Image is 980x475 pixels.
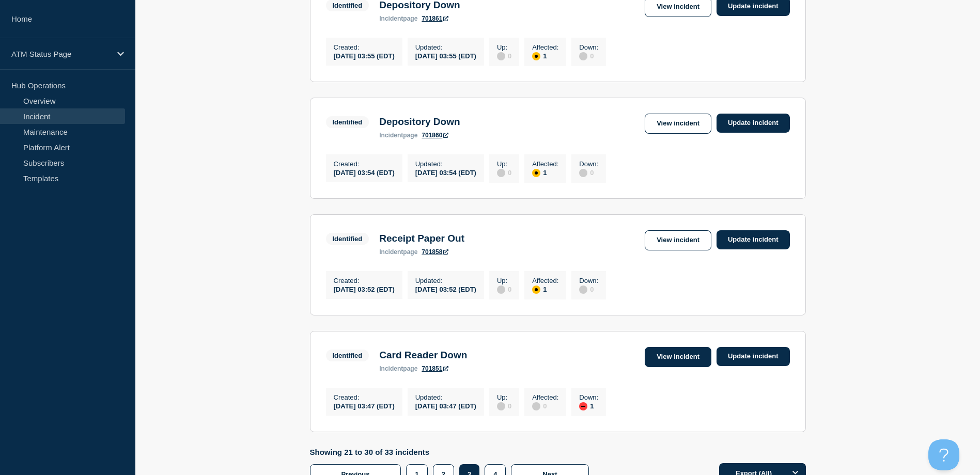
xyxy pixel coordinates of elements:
p: ATM Status Page [11,50,111,58]
p: Updated : [415,277,476,284]
p: page [379,248,417,256]
div: [DATE] 03:52 (EDT) [415,284,476,293]
span: Identified [326,350,369,361]
a: 701858 [422,248,448,256]
div: affected [532,52,540,60]
div: affected [532,169,540,177]
p: Showing 21 to 30 of 33 incidents [310,448,594,456]
p: Created : [334,393,395,401]
p: Up : [497,160,511,168]
iframe: Help Scout Beacon - Open [928,439,959,470]
div: 0 [497,401,511,410]
div: 0 [579,284,598,294]
a: Update incident [717,347,790,366]
div: [DATE] 03:52 (EDT) [334,284,395,293]
h3: Receipt Paper Out [379,233,464,244]
p: Down : [579,393,598,401]
div: 1 [532,51,558,60]
p: Updated : [415,43,476,51]
div: [DATE] 03:55 (EDT) [415,51,476,60]
span: incident [379,365,403,372]
p: page [379,15,417,22]
div: 0 [579,168,598,177]
p: Down : [579,160,598,168]
p: page [379,132,417,139]
div: 0 [579,51,598,60]
div: 1 [579,401,598,410]
div: disabled [497,402,505,410]
a: 701861 [422,15,448,22]
div: [DATE] 03:55 (EDT) [334,51,395,60]
div: disabled [497,169,505,177]
p: Created : [334,160,395,168]
div: 1 [532,284,558,294]
p: Up : [497,277,511,284]
span: Identified [326,116,369,128]
p: Created : [334,277,395,284]
p: Updated : [415,393,476,401]
p: Affected : [532,43,558,51]
span: Identified [326,233,369,245]
div: disabled [497,52,505,60]
span: incident [379,248,403,256]
div: disabled [579,286,587,294]
div: 0 [497,284,511,294]
p: Up : [497,43,511,51]
div: 1 [532,168,558,177]
div: 0 [497,51,511,60]
p: Down : [579,277,598,284]
span: incident [379,132,403,139]
div: 0 [497,168,511,177]
p: Down : [579,43,598,51]
div: disabled [579,169,587,177]
div: 0 [532,401,558,410]
div: disabled [497,286,505,294]
div: [DATE] 03:54 (EDT) [334,168,395,177]
span: incident [379,15,403,22]
h3: Card Reader Down [379,350,467,361]
div: [DATE] 03:47 (EDT) [415,401,476,410]
a: Update incident [717,230,790,249]
p: Up : [497,393,511,401]
div: down [579,402,587,410]
a: Update incident [717,114,790,133]
a: View incident [645,230,711,250]
a: 701851 [422,365,448,372]
div: [DATE] 03:47 (EDT) [334,401,395,410]
div: disabled [532,402,540,410]
div: disabled [579,52,587,60]
p: Affected : [532,160,558,168]
p: Updated : [415,160,476,168]
a: View incident [645,347,711,367]
div: [DATE] 03:54 (EDT) [415,168,476,177]
h3: Depository Down [379,116,460,128]
p: Affected : [532,393,558,401]
a: 701860 [422,132,448,139]
div: affected [532,286,540,294]
a: View incident [645,114,711,134]
p: Created : [334,43,395,51]
p: page [379,365,417,372]
p: Affected : [532,277,558,284]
